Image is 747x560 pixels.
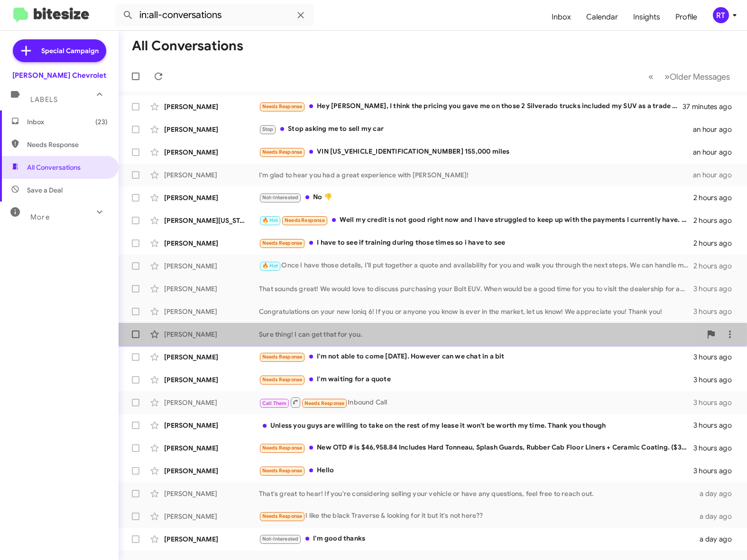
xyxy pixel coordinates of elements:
[579,3,626,31] a: Calendar
[259,396,693,408] div: Inbound Call
[259,124,693,135] div: Stop asking me to sell my car
[164,534,259,544] div: [PERSON_NAME]
[164,261,259,271] div: [PERSON_NAME]
[262,217,278,223] span: 🔥 Hot
[164,466,259,476] div: [PERSON_NAME]
[259,330,701,339] div: Sure thing! I can get that for you.
[262,468,303,474] span: Needs Response
[27,117,108,127] span: Inbox
[544,3,579,31] a: Inbox
[664,71,670,83] span: »
[693,170,739,180] div: an hour ago
[659,67,736,86] button: Next
[670,72,730,82] span: Older Messages
[259,421,693,430] div: Unless you guys are willing to take on the rest of my lease it won't be worth my time. Thank you ...
[13,39,106,62] a: Special Campaign
[27,140,108,149] span: Needs Response
[164,512,259,521] div: [PERSON_NAME]
[164,193,259,202] div: [PERSON_NAME]
[259,284,693,294] div: That sounds great! We would love to discuss purchasing your Bolt EUV. When would be a good time f...
[693,421,739,430] div: 3 hours ago
[132,38,243,54] h1: All Conversations
[164,330,259,339] div: [PERSON_NAME]
[262,149,303,155] span: Needs Response
[259,442,693,453] div: New OTD # is $46,958.84 Includes Hard Tonneau, Splash Guards, Rubber Cab Floor Liners + Ceramic C...
[262,103,303,110] span: Needs Response
[164,102,259,111] div: [PERSON_NAME]
[164,489,259,498] div: [PERSON_NAME]
[164,216,259,225] div: [PERSON_NAME][US_STATE]
[164,284,259,294] div: [PERSON_NAME]
[262,263,278,269] span: 🔥 Hot
[705,7,737,23] button: RT
[27,185,63,195] span: Save a Deal
[259,489,697,498] div: That's great to hear! If you're considering selling your vehicle or have any questions, feel free...
[697,512,739,521] div: a day ago
[95,117,108,127] span: (23)
[668,3,705,31] a: Profile
[643,67,659,86] button: Previous
[262,354,303,360] span: Needs Response
[164,307,259,316] div: [PERSON_NAME]
[693,284,739,294] div: 3 hours ago
[693,375,739,385] div: 3 hours ago
[693,398,739,407] div: 3 hours ago
[713,7,729,23] div: RT
[115,4,314,27] input: Search
[259,374,693,385] div: I'm waiting for a quote
[164,421,259,430] div: [PERSON_NAME]
[259,260,693,271] div: Once I have those details, I’ll put together a quote and availability for you and walk you throug...
[259,307,693,316] div: Congratulations on your new Ioniq 6! If you or anyone you know is ever in the market, let us know...
[262,126,274,132] span: Stop
[262,194,299,201] span: Not-Interested
[262,513,303,519] span: Needs Response
[164,375,259,385] div: [PERSON_NAME]
[693,239,739,248] div: 2 hours ago
[643,67,736,86] nav: Page navigation example
[262,240,303,246] span: Needs Response
[259,147,693,157] div: VIN [US_VEHICLE_IDENTIFICATION_NUMBER] 155,000 miles
[259,170,693,180] div: I'm glad to hear you had a great experience with [PERSON_NAME]!
[41,46,99,55] span: Special Campaign
[693,147,739,157] div: an hour ago
[262,376,303,383] span: Needs Response
[693,443,739,453] div: 3 hours ago
[259,215,693,226] div: Well my credit is not good right now and I have struggled to keep up with the payments I currentl...
[259,351,693,362] div: I'm not able to come [DATE]. However can we chat in a bit
[262,445,303,451] span: Needs Response
[693,216,739,225] div: 2 hours ago
[648,71,654,83] span: «
[164,443,259,453] div: [PERSON_NAME]
[164,125,259,134] div: [PERSON_NAME]
[259,192,693,203] div: No 👎
[262,400,287,406] span: Call Them
[164,239,259,248] div: [PERSON_NAME]
[682,102,739,111] div: 37 minutes ago
[693,193,739,202] div: 2 hours ago
[259,533,697,544] div: I'm good thanks
[164,352,259,362] div: [PERSON_NAME]
[12,71,106,80] div: [PERSON_NAME] Chevrolet
[693,466,739,476] div: 3 hours ago
[27,163,81,172] span: All Conversations
[693,125,739,134] div: an hour ago
[693,352,739,362] div: 3 hours ago
[262,536,299,542] span: Not-Interested
[164,170,259,180] div: [PERSON_NAME]
[30,95,58,104] span: Labels
[259,465,693,476] div: Hello
[164,147,259,157] div: [PERSON_NAME]
[164,398,259,407] div: [PERSON_NAME]
[693,307,739,316] div: 3 hours ago
[259,238,693,248] div: I have to see if training during those times so i have to see
[626,3,668,31] a: Insights
[259,511,697,522] div: I like the black Traverse & looking for it but it's not here??
[697,489,739,498] div: a day ago
[304,400,345,406] span: Needs Response
[259,101,682,112] div: Hey [PERSON_NAME], I think the pricing you gave me on those 2 Silverado trucks included my SUV as...
[30,213,50,221] span: More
